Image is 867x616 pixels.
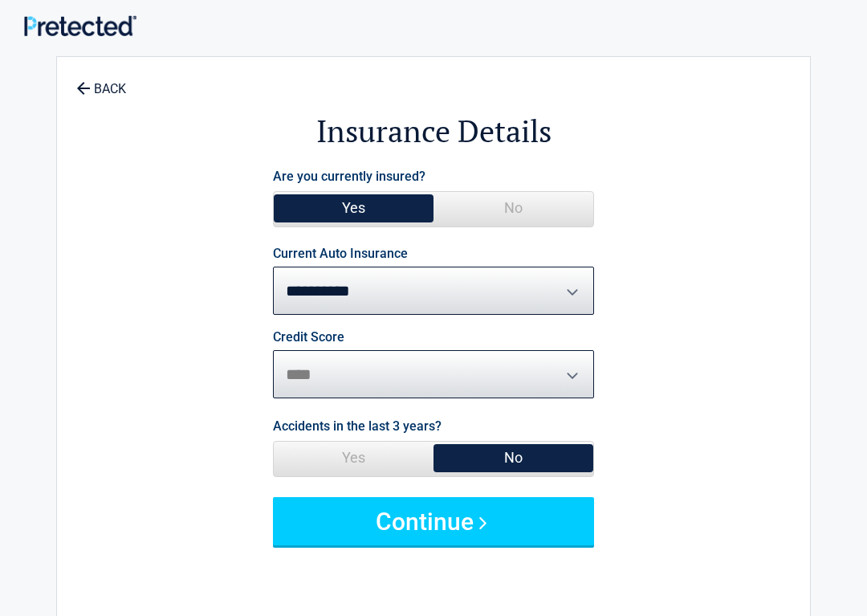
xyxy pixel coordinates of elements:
[274,442,433,474] span: Yes
[433,192,593,224] span: No
[273,497,594,545] button: Continue
[24,15,136,35] img: Main Logo
[273,415,442,437] label: Accidents in the last 3 years?
[145,111,722,152] h2: Insurance Details
[433,442,593,474] span: No
[273,165,425,187] label: Are you currently insured?
[274,192,433,224] span: Yes
[273,247,408,260] label: Current Auto Insurance
[73,67,129,96] a: BACK
[273,331,344,344] label: Credit Score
